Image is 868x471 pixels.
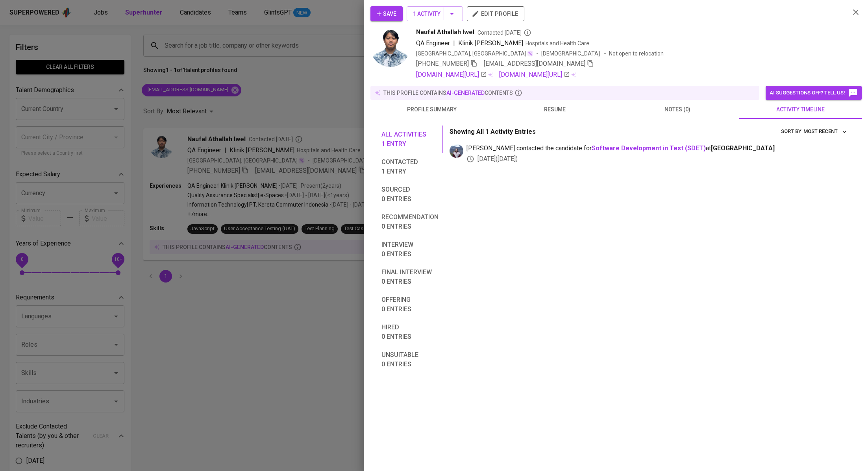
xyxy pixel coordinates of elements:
span: Recommendation 0 entries [381,212,439,231]
span: Interview 0 entries [381,240,439,259]
svg: By Batam recruiter [524,29,531,37]
button: Save [370,6,403,21]
span: [DEMOGRAPHIC_DATA] [541,50,601,57]
span: profile summary [375,105,489,115]
p: Not open to relocation [609,50,664,57]
div: [DATE] ( [DATE] ) [466,155,849,164]
span: Unsuitable 0 entries [381,350,439,369]
button: edit profile [467,6,524,21]
span: edit profile [473,9,518,19]
span: 1 Activity [413,9,457,19]
a: edit profile [467,10,524,17]
a: [DOMAIN_NAME][URL] [499,70,570,79]
span: Contacted [DATE] [477,29,531,37]
span: Naufal Athallah Iwel [416,28,474,37]
span: All activities 1 entry [381,130,439,149]
a: [DOMAIN_NAME][URL] [416,70,487,79]
p: Showing All 1 Activity Entries [450,127,536,137]
span: resume [498,105,611,115]
button: sort by [801,126,849,138]
span: Sourced 0 entries [381,185,439,204]
span: activity timeline [744,105,857,115]
span: sort by [781,128,801,134]
span: QA Engineer [416,39,450,47]
p: this profile contains contents [383,89,513,97]
span: Hired 0 entries [381,323,439,342]
span: | [453,39,455,48]
img: 84d9d2c499af78c002a3819b5d30ae59.png [370,28,410,67]
span: [PERSON_NAME] contacted the candidate for at [466,144,849,153]
span: Klinik [PERSON_NAME] [458,39,523,47]
div: [GEOGRAPHIC_DATA], [GEOGRAPHIC_DATA] [416,50,533,57]
span: Final interview 0 entries [381,268,439,286]
img: magic_wand.svg [527,50,533,57]
a: Software Development in Test (SDET) [592,144,706,152]
span: Offering 0 entries [381,295,439,314]
button: AI suggestions off? Tell us! [766,86,862,100]
span: AI-generated [446,90,485,96]
span: Save [377,9,396,19]
span: [EMAIL_ADDRESS][DOMAIN_NAME] [484,60,585,67]
img: christine.raharja@glints.com [450,144,463,158]
span: Hospitals and Health Care [526,40,589,46]
button: 1 Activity [407,6,463,21]
span: AI suggestions off? Tell us! [770,88,858,98]
span: notes (0) [621,105,734,115]
span: Contacted 1 entry [381,157,439,176]
span: [PHONE_NUMBER] [416,60,469,67]
span: [GEOGRAPHIC_DATA] [711,144,775,152]
span: Most Recent [803,127,847,136]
